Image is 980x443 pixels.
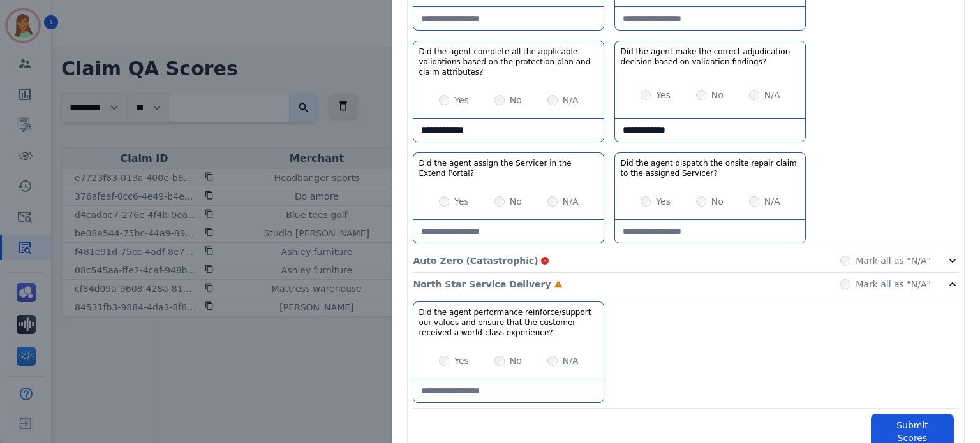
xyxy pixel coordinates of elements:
[856,254,931,267] label: Mark all as "N/A"
[454,94,469,106] label: Yes
[764,89,780,101] label: N/A
[711,195,724,208] label: No
[510,354,522,367] label: No
[711,89,724,101] label: No
[419,47,598,77] h3: Did the agent complete all the applicable validations based on the protection plan and claim attr...
[454,195,469,208] label: Yes
[563,94,579,106] label: N/A
[620,47,800,67] h3: Did the agent make the correct adjudication decision based on validation findings?
[563,354,579,367] label: N/A
[656,89,671,101] label: Yes
[454,354,469,367] label: Yes
[510,195,522,208] label: No
[656,195,671,208] label: Yes
[413,278,551,291] p: North Star Service Delivery
[413,254,538,267] p: Auto Zero (Catastrophic)
[563,195,579,208] label: N/A
[620,158,800,178] h3: Did the agent dispatch the onsite repair claim to the assigned Servicer?
[419,307,598,338] h3: Did the agent performance reinforce/support our values and ensure that the customer received a wo...
[856,278,931,291] label: Mark all as "N/A"
[419,158,598,178] h3: Did the agent assign the Servicer in the Extend Portal?
[764,195,780,208] label: N/A
[510,94,522,106] label: No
